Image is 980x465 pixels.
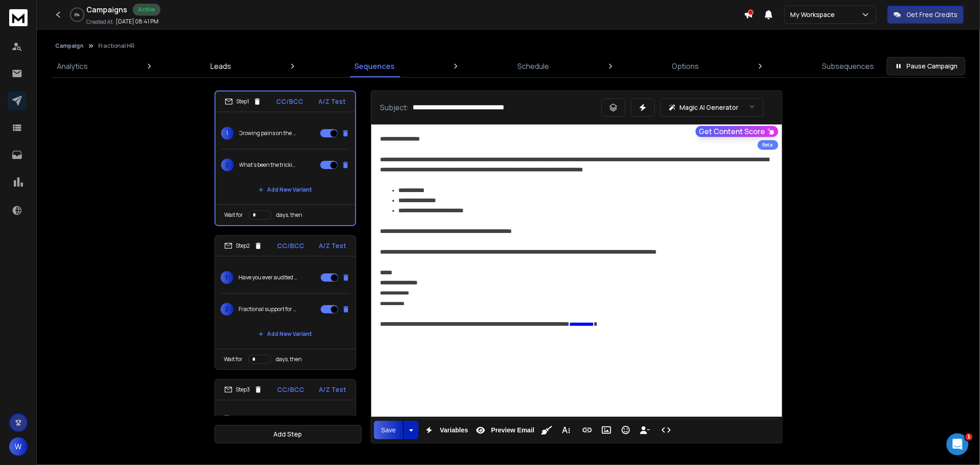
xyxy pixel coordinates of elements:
a: Options [667,55,705,77]
button: W [9,437,28,456]
div: [PERSON_NAME] [41,154,94,164]
div: Step 1 [225,97,261,106]
span: Home [20,310,41,316]
button: Preview Email [472,421,536,439]
div: Step 2 [224,242,262,250]
p: Leads [210,61,231,72]
p: Fractional HR [98,42,135,50]
span: Variables [438,426,470,434]
span: Help [146,310,160,316]
iframe: Intercom live chat [946,433,969,455]
span: Preview Email [489,426,536,434]
p: Wait for [225,211,244,219]
p: What’s been the trickiest part of hiring as you grow? [239,161,298,169]
button: Save [374,421,403,439]
p: [DATE] 08:41 PM [116,18,159,25]
span: 1 [221,127,234,140]
p: CC/BCC [277,241,304,250]
div: Recent messageProfile image for RajHi [PERSON_NAME], Perfect—thanks for making the change. Please... [9,124,175,172]
p: days, then [277,211,303,219]
p: CC/BCC [277,385,304,394]
div: Recent message [19,131,165,141]
button: Get Free Credits [887,6,964,24]
div: Send us a message [19,184,153,194]
button: Code View [657,421,675,439]
img: logo [9,9,28,26]
p: Created At: [86,18,114,26]
p: Sequences [354,61,395,72]
p: Have you ever audited your people processes? [239,274,298,281]
div: Optimizing Warmup Settings in ReachInbox [13,242,170,269]
div: Active [133,4,160,16]
div: Profile image for RajHi [PERSON_NAME], Perfect—thanks for making the change. Please give it a lit... [10,137,174,171]
img: Profile image for Raj [19,145,37,164]
p: Hi Will 👋 [18,65,165,81]
span: 1 [965,433,973,441]
button: Messages [61,287,122,323]
button: Magic AI Generator [660,98,764,117]
button: Insert Link (Ctrl+K) [578,421,596,439]
button: Add Step [215,425,362,443]
li: Step1CC/BCCA/Z Test1Growing pains on the people side?2What’s been the trickiest part of hiring as... [215,91,356,226]
button: Clean HTML [538,421,555,439]
button: Variables [420,421,470,439]
img: logo [18,19,80,31]
p: Schedule [517,61,549,72]
div: • [DATE] [96,154,122,164]
div: Navigating Advanced Campaign Options in ReachInbox [13,269,170,295]
span: Search for help [19,225,74,234]
a: Schedule [512,55,555,77]
p: Fractional support for HR gaps [239,306,298,313]
div: Navigating Advanced Campaign Options in ReachInbox [19,272,154,292]
p: How can we assist you [DATE]? [18,81,165,112]
p: Wait for [224,356,243,363]
img: Profile image for Rohan [98,15,117,33]
div: Step 3 [224,386,262,394]
button: Insert Unsubscribe Link [636,421,654,439]
span: 1 [221,415,233,428]
button: Emoticons [617,421,634,439]
button: Insert Image (Ctrl+P) [598,421,615,439]
a: Analytics [51,55,93,77]
li: Step2CC/BCCA/Z Test1Have you ever audited your people processes?2Fractional support for HR gapsAd... [215,235,356,370]
a: Leads [205,55,237,77]
button: Add New Variant [251,325,320,343]
p: days, then [276,356,302,363]
p: Magic AI Generator [680,103,739,112]
p: A/Z Test [319,241,346,250]
div: Optimizing Warmup Settings in ReachInbox [19,246,154,265]
span: Hi [PERSON_NAME], Perfect—thanks for making the change. Please give it a little time and let me k... [41,146,753,153]
a: Sequences [349,55,400,77]
div: We'll be back online later [DATE] [19,194,153,204]
p: Subsequences [822,61,874,72]
div: Send us a messageWe'll be back online later [DATE] [9,176,175,211]
button: Get Content Score [696,126,778,137]
p: A/Z Test [319,97,346,106]
img: Profile image for Lakshita [116,15,134,33]
p: Subject: [380,102,409,113]
div: Beta [758,140,778,150]
h1: Campaigns [86,4,127,15]
span: Messages [76,310,108,316]
button: Campaign [55,42,84,50]
p: 0 % [75,12,80,17]
span: 1 [221,271,233,284]
span: 2 [221,303,233,316]
p: Growing pains on the people side? [239,130,298,137]
p: A/Z Test [319,385,346,394]
img: Profile image for Raj [133,15,152,33]
p: Get Free Credits [906,10,957,19]
button: Help [123,287,184,323]
button: Pause Campaign [887,57,965,75]
p: Analytics [57,61,88,72]
p: My Workspace [790,10,838,19]
p: Options [672,61,699,72]
a: Subsequences [816,55,879,77]
p: CC/BCC [277,97,304,106]
button: More Text [557,421,575,439]
div: Close [158,15,175,31]
button: Add New Variant [251,181,320,199]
